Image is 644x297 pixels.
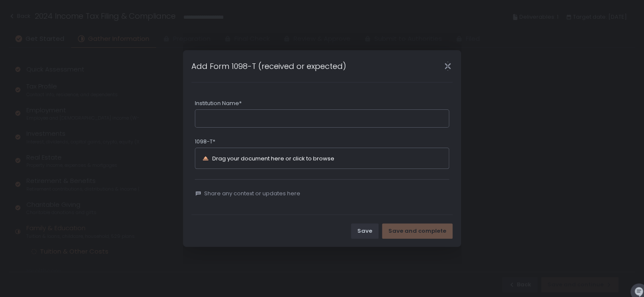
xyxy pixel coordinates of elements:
span: Share any context or updates here [204,190,300,197]
span: 1098-T* [195,138,215,146]
button: Save [351,223,379,239]
div: Close [434,61,461,71]
h1: Add Form 1098-T (received or expected) [191,60,346,72]
div: Save [357,227,372,235]
span: Institution Name* [195,100,242,107]
div: Drag your document here or click to browse [212,156,334,161]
